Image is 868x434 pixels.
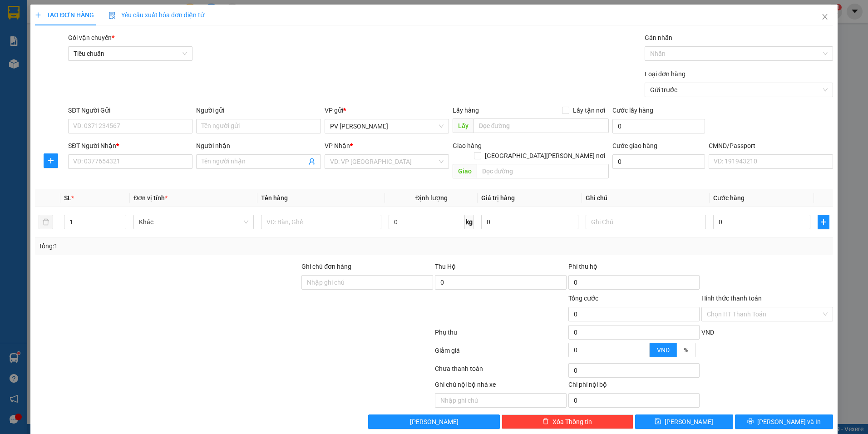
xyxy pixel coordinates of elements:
input: 0 [481,215,578,229]
div: Tổng: 1 [39,241,335,251]
span: plus [818,218,829,226]
span: Giao [453,164,477,178]
span: Gửi trước [650,83,828,97]
div: Chưa thanh toán [434,364,567,380]
span: delete [542,418,549,425]
button: [PERSON_NAME] [368,414,500,429]
span: [GEOGRAPHIC_DATA][PERSON_NAME] nơi [481,151,609,161]
span: plus [35,12,41,18]
span: VND [657,346,670,354]
label: Hình thức thanh toán [701,295,762,302]
input: Dọc đường [477,164,609,178]
span: % [684,346,688,354]
div: SĐT Người Gửi [68,105,192,115]
span: Tiêu chuẩn [74,47,187,60]
div: Phí thu hộ [568,261,700,275]
span: VND [701,329,714,336]
div: Ghi chú nội bộ nhà xe [435,380,567,393]
label: Cước giao hàng [612,142,657,149]
span: Lấy [453,118,473,133]
span: Lấy hàng [453,107,479,114]
div: CMND/Passport [709,141,833,151]
div: SĐT Người Nhận [68,141,192,151]
span: Cước hàng [713,194,745,202]
span: PV Nam Đong [330,119,444,133]
button: deleteXóa Thông tin [502,414,633,429]
span: Yêu cầu xuất hóa đơn điện tử [108,11,204,19]
label: Cước lấy hàng [612,107,653,114]
label: Loại đơn hàng [645,70,686,78]
div: Phụ thu [434,327,567,343]
span: Giao hàng [453,142,482,149]
div: Người nhận [196,141,321,151]
span: close [821,13,829,20]
span: Xóa Thông tin [552,417,592,427]
img: icon [108,12,116,19]
span: VP Nhận [325,142,350,149]
span: Thu Hộ [435,263,456,270]
input: Dọc đường [473,118,609,133]
span: kg [465,215,474,229]
div: VP gửi [325,105,449,115]
div: Chi phí nội bộ [568,380,700,393]
span: [PERSON_NAME] và In [757,417,821,427]
span: Tên hàng [261,194,288,202]
span: [PERSON_NAME] [410,417,459,427]
label: Ghi chú đơn hàng [301,263,351,270]
span: printer [747,418,754,425]
button: plus [818,215,829,229]
button: save[PERSON_NAME] [635,414,733,429]
button: plus [44,153,58,168]
span: Đơn vị tính [133,194,168,202]
th: Ghi chú [582,189,710,207]
input: Cước lấy hàng [612,119,705,133]
input: Nhập ghi chú [435,393,567,408]
span: TẠO ĐƠN HÀNG [35,11,94,19]
input: Ghi Chú [586,215,706,229]
span: user-add [308,158,316,165]
span: Lấy tận nơi [569,105,609,115]
input: Ghi chú đơn hàng [301,275,433,290]
button: printer[PERSON_NAME] và In [735,414,833,429]
span: Tổng cước [568,295,598,302]
span: save [655,418,661,425]
span: Gói vận chuyển [68,34,114,41]
span: [PERSON_NAME] [665,417,713,427]
span: Giá trị hàng [481,194,515,202]
input: VD: Bàn, Ghế [261,215,381,229]
span: Khác [139,215,248,229]
button: delete [39,215,53,229]
div: Người gửi [196,105,321,115]
span: plus [44,157,58,164]
label: Gán nhãn [645,34,672,41]
span: SL [64,194,71,202]
button: Close [812,5,838,30]
span: Định lượng [415,194,448,202]
div: Giảm giá [434,345,567,361]
input: Cước giao hàng [612,154,705,169]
